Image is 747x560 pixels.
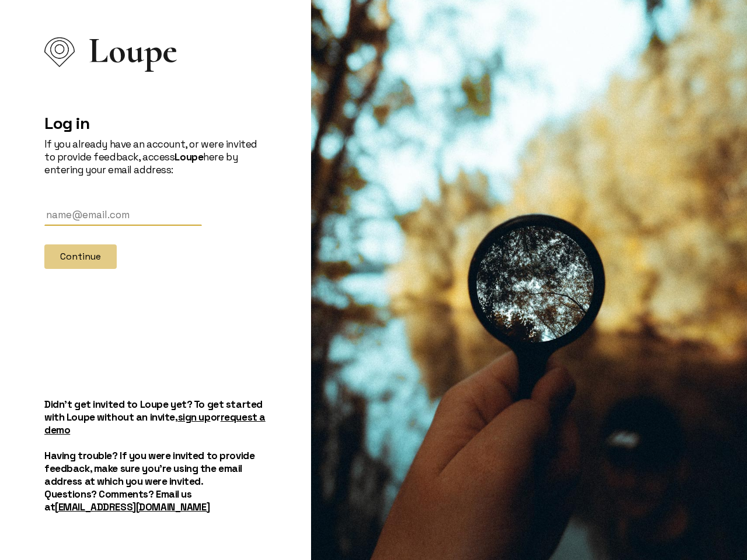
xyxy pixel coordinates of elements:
[44,398,267,513] h5: Didn't get invited to Loupe yet? To get started with Loupe without an invite, or Having trouble? ...
[44,138,267,176] p: If you already have an account, or were invited to provide feedback, access here by entering your...
[44,113,267,133] h2: Log in
[55,501,210,513] a: [EMAIL_ADDRESS][DOMAIN_NAME]
[89,44,177,57] span: Loupe
[174,150,203,163] strong: Loupe
[44,204,202,226] input: Email Address
[44,37,75,67] img: Loupe Logo
[44,244,117,269] button: Continue
[178,411,211,423] a: sign up
[44,411,266,436] a: request a demo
